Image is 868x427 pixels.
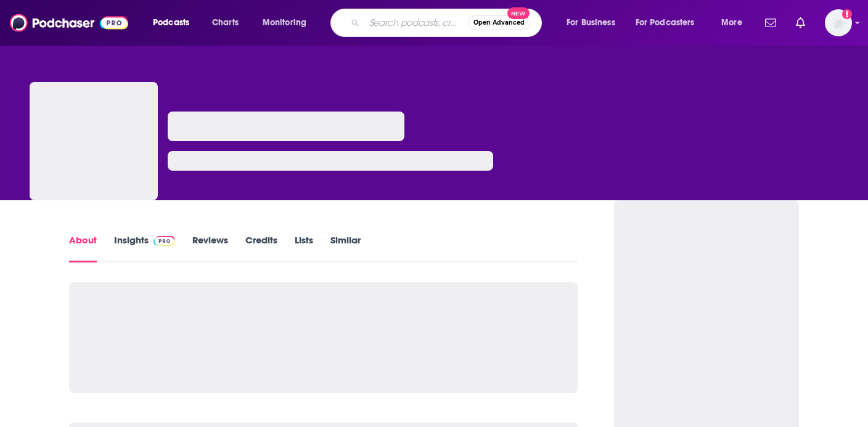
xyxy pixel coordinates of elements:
span: Open Advanced [473,20,525,26]
button: Open AdvancedNew [468,15,530,30]
a: Show notifications dropdown [760,12,781,33]
a: Reviews [192,234,228,262]
button: open menu [713,13,758,33]
a: About [69,234,97,262]
button: open menu [628,13,713,33]
img: Podchaser - Follow, Share and Rate Podcasts [10,11,128,35]
span: Monitoring [263,14,306,31]
span: More [721,14,742,31]
span: New [507,7,530,19]
div: Search podcasts, credits, & more... [342,9,554,37]
span: Logged in as antonettefrontgate [825,9,852,36]
a: Charts [204,13,246,33]
input: Search podcasts, credits, & more... [364,13,468,33]
a: Show notifications dropdown [791,12,810,33]
span: Podcasts [153,14,189,31]
a: Similar [330,234,361,262]
img: User Profile [825,9,852,36]
a: Lists [295,234,313,262]
span: For Business [567,14,615,31]
span: Charts [212,14,239,31]
span: For Podcasters [636,14,695,31]
svg: Add a profile image [842,9,852,19]
a: InsightsPodchaser Pro [114,234,175,262]
button: open menu [558,13,631,33]
img: Podchaser Pro [154,236,175,246]
button: open menu [254,13,322,33]
a: Credits [245,234,277,262]
button: Show profile menu [825,9,852,36]
button: open menu [144,13,205,33]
